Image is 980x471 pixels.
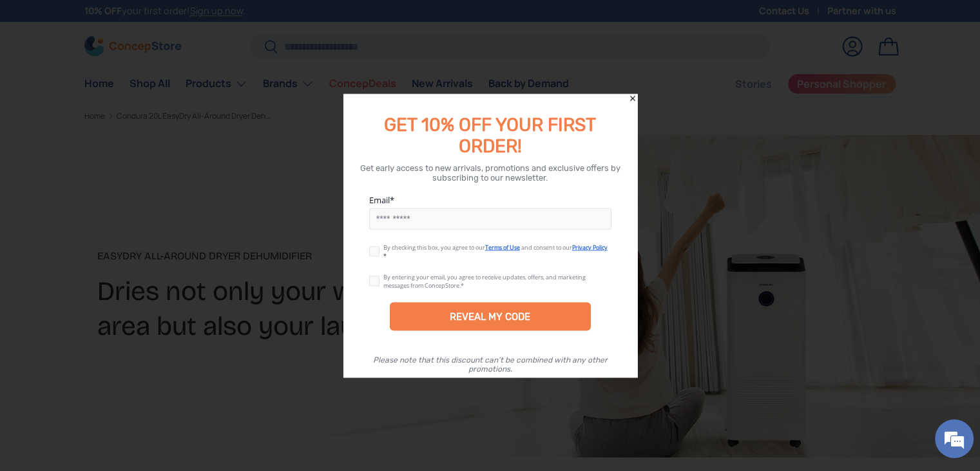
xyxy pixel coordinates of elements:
[572,243,608,252] a: Privacy Policy
[211,6,242,37] div: Minimize live chat window
[359,163,622,183] div: Get early access to new arrivals, promotions and exclusive offers by subscribing to our newsletter.
[521,243,572,252] span: and consent to our
[383,273,586,290] div: By entering your email, you agree to receive updates, offers, and marketing messages from ConcepS...
[450,311,530,323] div: REVEAL MY CODE
[383,243,485,252] span: By checking this box, you agree to our
[189,370,234,388] em: Submit
[628,94,637,103] div: Close
[485,243,520,252] a: Terms of Use
[384,114,596,157] span: GET 10% OFF YOUR FIRST ORDER!
[6,325,245,370] textarea: Type your message and click 'Submit'
[27,149,225,279] span: We are offline. Please leave us a message.
[390,303,591,331] div: REVEAL MY CODE
[356,356,624,374] div: Please note that this discount can’t be combined with any other promotions.
[369,194,611,206] label: Email
[67,72,216,89] div: Leave a message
